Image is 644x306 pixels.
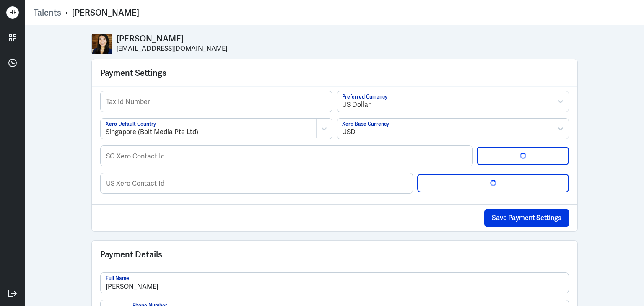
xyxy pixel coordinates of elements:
[72,7,139,18] div: [PERSON_NAME]
[100,248,162,261] span: Payment Details
[34,7,61,18] a: Talents
[101,173,413,193] input: US Xero Contact Id
[61,7,72,18] p: ›
[6,6,19,19] div: H F
[117,44,227,54] p: [EMAIL_ADDRESS][DOMAIN_NAME]
[91,34,112,54] img: Professional_Headshot_Cropped.jpg
[100,67,166,79] div: Payment Settings
[417,174,569,192] button: Create Xero Contact ([GEOGRAPHIC_DATA])
[101,91,332,112] input: Tax Id Number
[101,273,569,293] input: Full Name
[484,209,569,227] button: Save Payment Settings
[101,146,472,166] input: SG Xero Contact Id
[117,34,227,44] p: [PERSON_NAME]
[477,147,569,165] button: Create Xero Contact (SG)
